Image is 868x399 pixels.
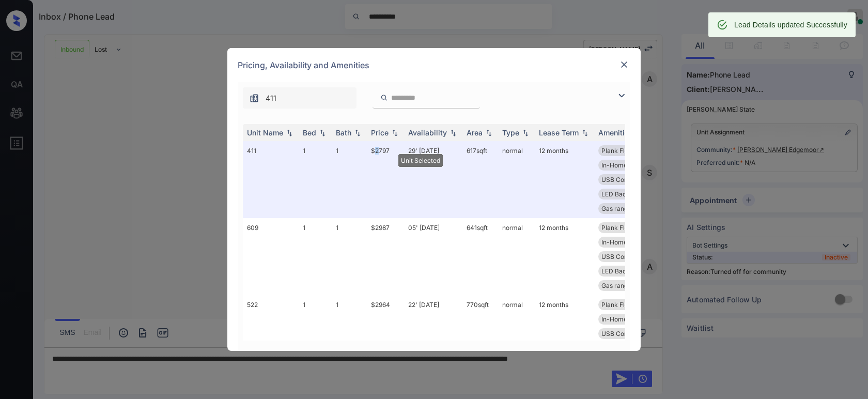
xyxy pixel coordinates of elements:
[601,224,649,232] span: Plank Flooring ...
[404,218,462,295] td: 05' [DATE]
[535,218,594,295] td: 12 months
[580,129,590,136] img: sorting
[598,128,633,137] div: Amenities
[448,129,458,136] img: sorting
[498,295,535,372] td: normal
[520,129,531,136] img: sorting
[462,218,498,295] td: 641 sqft
[266,93,276,104] span: 411
[601,176,656,183] span: USB Compatible ...
[227,48,641,82] div: Pricing, Availability and Amenities
[299,218,332,295] td: 1
[243,218,299,295] td: 609
[249,93,259,103] img: icon-zuma
[317,129,328,136] img: sorting
[535,141,594,218] td: 12 months
[380,93,388,102] img: icon-zuma
[498,141,535,218] td: normal
[299,141,332,218] td: 1
[404,141,462,218] td: 29' [DATE]
[332,295,367,372] td: 1
[601,330,656,337] span: USB Compatible ...
[284,129,295,136] img: sorting
[601,301,649,309] span: Plank Flooring ...
[734,16,847,34] div: Lead Details updated Successfully
[367,295,404,372] td: $2964
[462,295,498,372] td: 770 sqft
[367,141,404,218] td: $2797
[467,128,483,137] div: Area
[243,141,299,218] td: 411
[303,128,316,137] div: Bed
[352,129,363,136] img: sorting
[332,141,367,218] td: 1
[601,147,649,155] span: Plank Flooring ...
[367,218,404,295] td: $2987
[601,282,631,289] span: Gas range
[408,128,447,137] div: Availability
[539,128,579,137] div: Lease Term
[484,129,494,136] img: sorting
[601,205,631,212] span: Gas range
[462,141,498,218] td: 617 sqft
[247,128,283,137] div: Unit Name
[535,295,594,372] td: 12 months
[299,295,332,372] td: 1
[619,59,629,70] img: close
[332,218,367,295] td: 1
[601,238,657,246] span: In-Home Washer ...
[371,128,389,137] div: Price
[243,295,299,372] td: 522
[601,190,651,198] span: LED Back-lit Mi...
[390,129,400,136] img: sorting
[502,128,519,137] div: Type
[601,161,657,169] span: In-Home Washer ...
[404,295,462,372] td: 22' [DATE]
[601,253,656,260] span: USB Compatible ...
[498,218,535,295] td: normal
[615,89,628,102] img: icon-zuma
[601,315,657,323] span: In-Home Washer ...
[601,267,651,275] span: LED Back-lit Mi...
[336,128,351,137] div: Bath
